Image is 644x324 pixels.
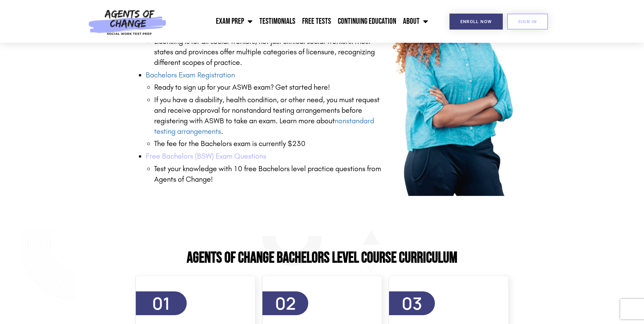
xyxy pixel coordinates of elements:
[213,13,256,30] a: Exam Prep
[449,14,503,30] a: Enroll Now
[170,13,431,30] nav: Menu
[154,36,388,68] p: Licensing is for all social workers, not just clinical social workers. Most states and provinces ...
[299,13,334,30] a: Free Tests
[256,13,299,30] a: Testimonials
[518,19,537,24] span: SIGN IN
[146,71,235,79] a: Bachelors Exam Registration
[132,250,512,266] h2: Agents of Change Bachelors Level Course Curriculum
[146,152,266,161] a: Free Bachelors (BSW) Exam Questions
[152,292,170,315] span: 01
[154,164,388,185] li: Test your knowledge with 10 free Bachelors level practice questions from Agents of Change!
[507,14,548,30] a: SIGN IN
[460,19,492,24] span: Enroll Now
[154,82,388,93] li: Ready to sign up for your ASWB exam? Get started here!
[402,292,422,315] span: 03
[154,95,388,137] li: If you have a disability, health condition, or other need, you must request and receive approval ...
[154,116,374,136] a: nonstandard testing arrangements
[154,139,388,149] li: The fee for the Bachelors exam is currently $230
[334,13,400,30] a: Continuing Education
[275,292,296,315] span: 02
[400,13,431,30] a: About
